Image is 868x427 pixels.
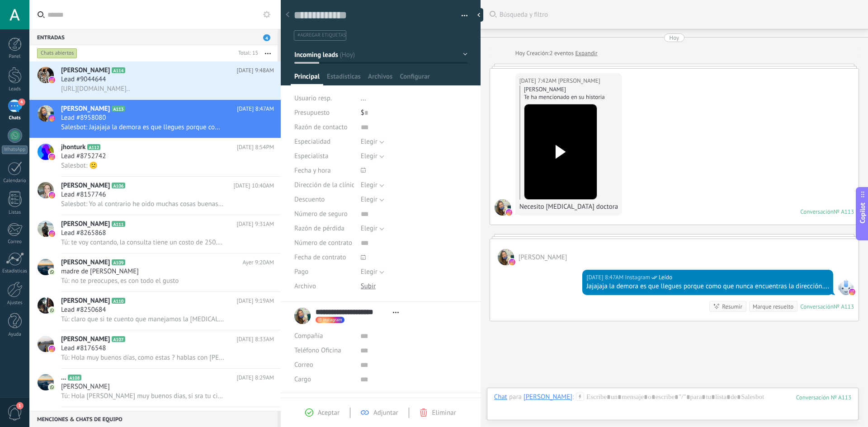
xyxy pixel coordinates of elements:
[498,249,514,265] span: Manuela Huertas López
[61,66,110,75] span: [PERSON_NAME]
[361,106,467,120] div: $
[294,178,354,192] div: Dirección de la clínica
[361,137,377,146] span: Elegir
[294,236,354,250] div: Número de contrato
[61,113,106,122] span: Lead #8958080
[294,153,328,160] span: Especialista
[294,211,348,217] span: Número de seguro
[61,267,139,276] span: madre de [PERSON_NAME]
[2,145,28,154] div: WhatsApp
[61,344,106,353] span: Lead #8176548
[2,86,28,92] div: Leads
[858,202,867,223] span: Copilot
[61,373,66,382] span: ...
[318,408,340,417] span: Aceptar
[263,34,270,41] span: 4
[112,183,125,188] span: A106
[61,229,106,238] span: Lead #8265868
[37,48,77,59] div: Chats abiertos
[112,67,125,73] span: A114
[361,265,384,279] button: Elegir
[549,49,573,58] span: 2 eventos
[61,161,98,170] span: Salesbot: 🙁
[509,259,515,265] img: instagram.svg
[29,215,281,253] a: avataricon[PERSON_NAME]A111[DATE] 9:31AMLead #8265868Tú: te voy contando, la consulta tiene un co...
[2,332,28,338] div: Ayuda
[2,54,28,60] div: Panel
[294,250,354,265] div: Fecha de contrato
[323,318,342,322] span: instagram
[237,373,274,382] span: [DATE] 8:29AM
[670,33,679,42] div: Hoy
[49,269,55,275] img: icon
[294,167,331,174] span: Fecha y hora
[361,181,377,189] span: Elegir
[49,77,55,83] img: icon
[294,268,308,275] span: Pago
[61,392,224,400] span: Tú: Hola [PERSON_NAME] muy buenos dias, si sra tu cirugia esta para este mes en el momento estamo...
[625,273,650,282] span: Instagram
[237,296,274,305] span: [DATE] 9:19AM
[361,195,377,204] span: Elegir
[18,99,25,106] span: 4
[361,178,384,192] button: Elegir
[400,72,429,85] span: Configurar
[361,267,377,276] span: Elegir
[61,104,110,113] span: [PERSON_NAME]
[61,258,110,267] span: [PERSON_NAME]
[294,192,354,207] div: Descuento
[2,300,28,306] div: Ajustes
[61,84,130,93] span: [URL][DOMAIN_NAME]..
[61,353,224,362] span: Tú: Hola muy buenos días, como estas ? hablas con [PERSON_NAME] asistente de la Dra. [PERSON_NAME...
[519,76,558,85] div: [DATE] 7:42AM
[515,49,598,58] div: Creación:
[294,329,354,343] div: Compañía
[29,330,281,368] a: avataricon[PERSON_NAME]A107[DATE] 8:33AMLead #8176548Tú: Hola muy buenos días, como estas ? habla...
[294,283,316,290] span: Archivo
[361,94,366,103] span: ...
[294,196,325,203] span: Descuento
[432,408,456,417] span: Eliminar
[112,221,125,227] span: A111
[49,192,55,198] img: icon
[294,358,313,372] button: Correo
[297,32,346,38] span: #agregar etiquetas
[112,298,125,304] span: A110
[474,8,483,22] div: Ocultar
[373,408,398,417] span: Adjuntar
[29,100,281,138] a: avataricon[PERSON_NAME]A113[DATE] 8:47AMLead #8958080Salesbot: Jajajaja la demora es que llegues ...
[294,120,354,135] div: Razón de contacto
[112,106,125,112] span: A113
[659,273,672,282] span: Leído
[294,164,354,178] div: Fecha y hora
[29,61,281,99] a: avataricon[PERSON_NAME]A114[DATE] 9:48AMLead #9044644[URL][DOMAIN_NAME]..
[834,208,854,216] div: № A113
[722,302,742,311] div: Resumir
[2,239,28,245] div: Correo
[294,124,348,131] span: Razón de contacto
[368,72,392,85] span: Archivos
[29,292,281,330] a: avataricon[PERSON_NAME]A110[DATE] 9:19AMLead #8250684Tú: claro que si te cuento que manejamos la ...
[753,302,793,311] div: Marque resuelto
[237,335,274,344] span: [DATE] 8:33AM
[87,144,100,150] span: A112
[294,182,358,188] span: Dirección de la clínica
[16,402,24,409] span: 1
[237,66,274,75] span: [DATE] 9:48AM
[849,289,855,295] img: instagram.svg
[294,372,354,387] div: Cargo
[237,220,274,229] span: [DATE] 9:31AM
[61,296,110,305] span: [PERSON_NAME]
[524,393,572,401] div: Manuela Huertas López
[112,259,125,265] span: A109
[572,393,574,402] span: :
[242,258,274,267] span: Ayer 9:20AM
[2,268,28,274] div: Estadísticas
[294,239,352,246] span: Número de contrato
[294,138,330,145] span: Especialidad
[29,369,281,407] a: avataricon...A108[DATE] 8:29AM[PERSON_NAME]Tú: Hola [PERSON_NAME] muy buenos dias, si sra tu ciru...
[294,343,341,358] button: Teléfono Oficina
[361,221,384,236] button: Elegir
[294,361,313,369] span: Correo
[586,273,625,282] div: [DATE] 8:47AM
